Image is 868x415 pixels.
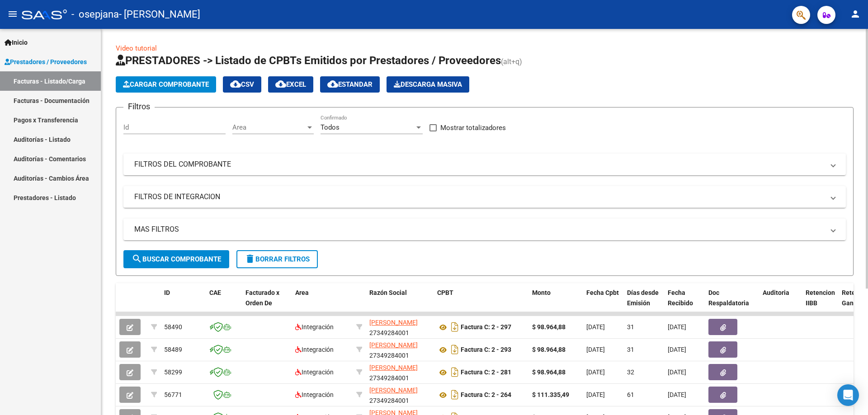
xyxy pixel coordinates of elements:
[369,385,430,404] div: 27349284001
[369,340,430,359] div: 27349284001
[123,100,155,113] h3: Filtros
[586,391,605,398] span: [DATE]
[528,283,583,323] datatable-header-cell: Monto
[532,346,566,353] strong: $ 98.964,88
[164,323,182,331] span: 58490
[586,368,605,376] span: [DATE]
[123,219,846,240] mat-expansion-panel-header: MAS FILTROS
[369,364,418,371] span: [PERSON_NAME]
[236,250,318,268] button: Borrar Filtros
[71,5,119,24] span: - osepjana
[461,346,511,354] strong: Factura C: 2 - 293
[327,79,338,89] mat-icon: cloud_download
[532,391,569,398] strong: $ 111.335,49
[5,57,87,67] span: Prestadores / Proveedores
[295,391,334,398] span: Integración
[586,346,605,353] span: [DATE]
[627,289,659,307] span: Días desde Emisión
[369,363,430,382] div: 27349284001
[134,192,824,202] mat-panel-title: FILTROS DE INTEGRACION
[268,76,313,93] button: EXCEL
[434,283,528,323] datatable-header-cell: CPBT
[586,289,619,296] span: Fecha Cpbt
[209,289,221,296] span: CAE
[242,283,292,323] datatable-header-cell: Facturado x Orden De
[532,289,551,296] span: Monto
[501,57,522,66] span: (alt+q)
[320,76,380,93] button: Estandar
[123,80,209,89] span: Cargar Comprobante
[387,76,469,93] app-download-masive: Descarga masiva de comprobantes (adjuntos)
[708,289,749,307] span: Doc Respaldatoria
[369,289,407,296] span: Razón Social
[116,44,157,52] a: Video tutorial
[763,289,789,296] span: Auditoria
[387,76,469,93] button: Descarga Masiva
[668,289,693,307] span: Fecha Recibido
[295,346,334,353] span: Integración
[668,323,686,331] span: [DATE]
[164,391,182,398] span: 56771
[449,365,461,379] i: Descargar documento
[627,391,634,398] span: 61
[623,283,664,323] datatable-header-cell: Días desde Emisión
[369,319,418,326] span: [PERSON_NAME]
[705,283,759,323] datatable-header-cell: Doc Respaldatoria
[119,5,200,24] span: - [PERSON_NAME]
[532,368,566,376] strong: $ 98.964,88
[627,323,634,331] span: 31
[440,122,506,133] span: Mostrar totalizadores
[850,9,861,19] mat-icon: person
[668,391,686,398] span: [DATE]
[449,320,461,334] i: Descargar documento
[369,317,430,336] div: 27349284001
[449,342,461,357] i: Descargar documento
[627,346,634,353] span: 31
[627,368,634,376] span: 32
[230,80,254,89] span: CSV
[586,323,605,331] span: [DATE]
[245,255,310,263] span: Borrar Filtros
[449,387,461,402] i: Descargar documento
[437,289,453,296] span: CPBT
[369,387,418,394] span: [PERSON_NAME]
[295,323,334,331] span: Integración
[802,283,838,323] datatable-header-cell: Retencion IIBB
[160,283,206,323] datatable-header-cell: ID
[164,346,182,353] span: 58489
[759,283,802,323] datatable-header-cell: Auditoria
[321,123,340,131] span: Todos
[223,76,261,93] button: CSV
[206,283,242,323] datatable-header-cell: CAE
[275,80,306,89] span: EXCEL
[295,368,334,376] span: Integración
[7,9,18,19] mat-icon: menu
[583,283,623,323] datatable-header-cell: Fecha Cpbt
[461,369,511,376] strong: Factura C: 2 - 281
[232,123,306,131] span: Area
[230,79,241,89] mat-icon: cloud_download
[292,283,353,323] datatable-header-cell: Area
[668,368,686,376] span: [DATE]
[123,154,846,175] mat-expansion-panel-header: FILTROS DEL COMPROBANTE
[245,289,279,307] span: Facturado x Orden De
[132,255,221,263] span: Buscar Comprobante
[461,392,511,399] strong: Factura C: 2 - 264
[806,289,835,307] span: Retencion IIBB
[116,76,216,93] button: Cargar Comprobante
[837,384,859,406] div: Open Intercom Messenger
[295,289,309,296] span: Area
[366,283,434,323] datatable-header-cell: Razón Social
[132,253,142,264] mat-icon: search
[369,341,418,349] span: [PERSON_NAME]
[668,346,686,353] span: [DATE]
[134,159,824,169] mat-panel-title: FILTROS DEL COMPROBANTE
[123,186,846,208] mat-expansion-panel-header: FILTROS DE INTEGRACION
[123,250,229,268] button: Buscar Comprobante
[164,368,182,376] span: 58299
[116,54,501,67] span: PRESTADORES -> Listado de CPBTs Emitidos por Prestadores / Proveedores
[134,224,824,234] mat-panel-title: MAS FILTROS
[5,37,28,47] span: Inicio
[164,289,170,296] span: ID
[394,80,462,89] span: Descarga Masiva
